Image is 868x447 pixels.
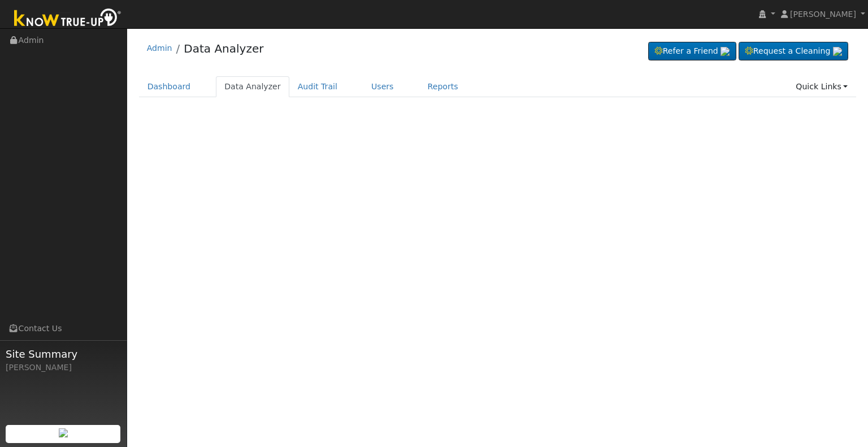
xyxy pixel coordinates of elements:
img: Know True-Up [8,6,127,32]
img: retrieve [833,47,842,56]
a: Request a Cleaning [739,42,848,61]
a: Data Analyzer [216,76,289,97]
a: Audit Trail [289,76,346,97]
a: Refer a Friend [648,42,736,61]
a: Data Analyzer [184,42,263,55]
img: retrieve [721,47,730,56]
a: Admin [147,44,172,53]
span: [PERSON_NAME] [790,10,856,19]
div: [PERSON_NAME] [6,362,121,374]
img: retrieve [59,428,68,437]
a: Users [363,76,402,97]
span: Site Summary [6,346,121,362]
a: Reports [419,76,467,97]
a: Dashboard [139,76,199,97]
a: Quick Links [787,76,856,97]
